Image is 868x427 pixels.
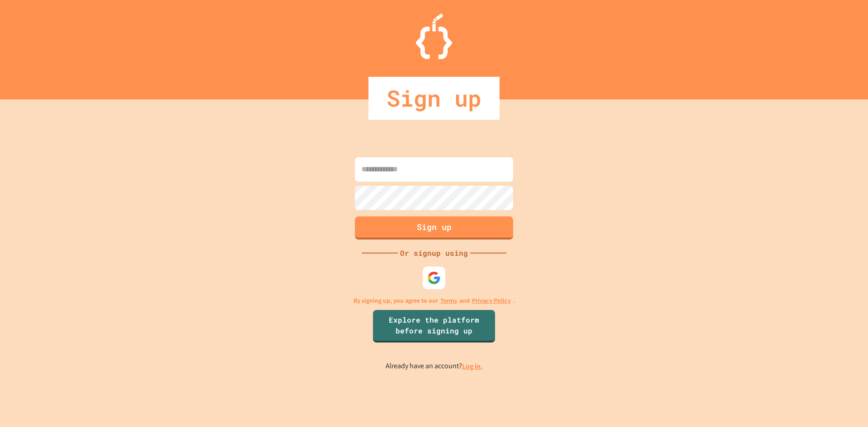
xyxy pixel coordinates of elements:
[427,271,441,285] img: google-icon.svg
[416,14,452,59] img: Logo.svg
[368,77,500,120] div: Sign up
[373,310,495,343] a: Explore the platform before signing up
[398,248,470,258] div: Or signup using
[440,296,457,305] a: Terms
[355,216,513,239] button: Sign up
[462,361,483,371] a: Log in.
[472,296,511,305] a: Privacy Policy
[354,296,515,305] p: By signing up, you agree to our and .
[386,361,483,372] p: Already have an account?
